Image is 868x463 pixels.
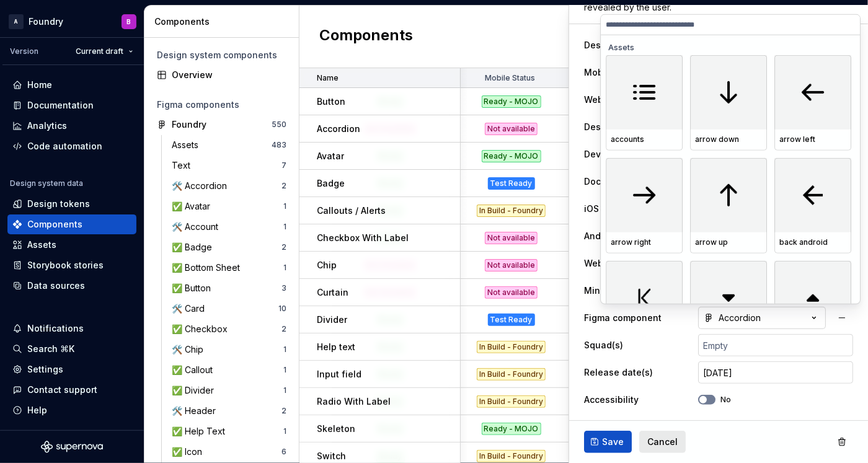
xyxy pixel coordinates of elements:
[611,237,678,247] div: arrow right
[779,237,846,247] div: back android
[611,134,678,144] div: accounts
[695,134,762,144] div: arrow down
[695,237,762,247] div: arrow up
[779,134,846,144] div: arrow left
[606,35,851,55] div: Assets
